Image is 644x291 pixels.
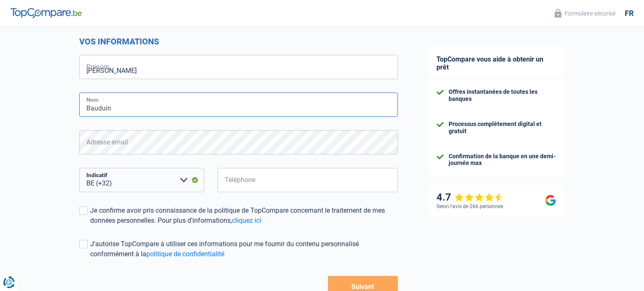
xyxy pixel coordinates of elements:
h2: Vos informations [79,36,398,46]
a: politique de confidentialité [146,250,224,258]
div: Je confirme avoir pris connaissance de la politique de TopCompare concernant le traitement de mes... [90,206,398,226]
div: TopCompare vous aide à obtenir un prêt [428,47,564,80]
div: fr [625,9,634,18]
input: 401020304 [218,168,398,192]
div: Offres instantanées de toutes les banques [449,88,556,103]
div: 4.7 [436,191,504,203]
div: Selon l’avis de 266 personnes [436,203,503,209]
a: cliquez ici [232,216,261,224]
img: TopCompare Logo [10,8,82,18]
div: Confirmation de la banque en une demi-journée max [449,153,556,167]
div: Processus complètement digital et gratuit [449,121,556,135]
div: J'autorise TopCompare à utiliser ces informations pour me fournir du contenu personnalisé conform... [90,239,398,259]
button: Formulaire sécurisé [550,6,621,20]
